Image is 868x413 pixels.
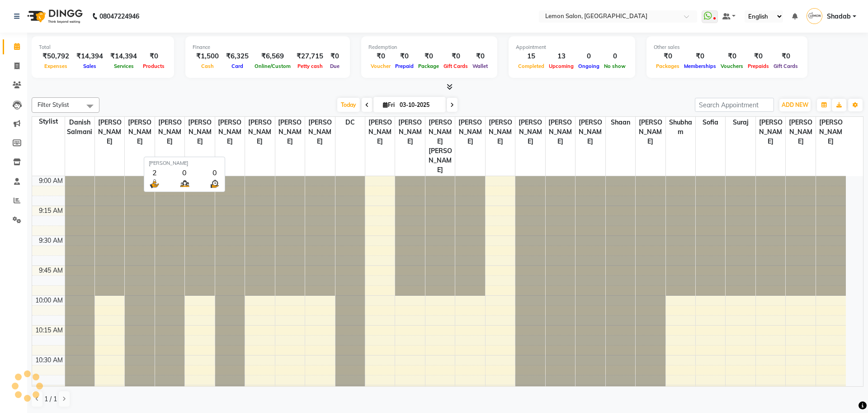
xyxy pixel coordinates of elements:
[368,63,393,69] span: Voucher
[215,117,245,147] span: [PERSON_NAME]
[179,178,190,189] img: queue.png
[368,43,490,51] div: Redemption
[786,117,815,147] span: [PERSON_NAME]
[193,51,222,62] div: ₹1,500
[95,117,124,147] span: [PERSON_NAME]
[252,63,293,69] span: Online/Custom
[328,63,342,69] span: Due
[368,51,393,62] div: ₹0
[827,12,851,21] span: Shadab
[771,51,800,62] div: ₹0
[771,63,800,69] span: Gift Cards
[745,51,771,62] div: ₹0
[33,385,65,395] div: 10:45 AM
[816,117,846,147] span: [PERSON_NAME]
[636,117,665,147] span: [PERSON_NAME]
[654,43,800,51] div: Other sales
[397,98,442,112] input: 2025-10-03
[547,63,576,69] span: Upcoming
[606,117,635,128] span: Shaan
[745,63,771,69] span: Prepaids
[576,63,602,69] span: Ongoing
[38,101,69,108] span: Filter Stylist
[37,266,65,275] div: 9:45 AM
[455,117,485,147] span: [PERSON_NAME]
[486,117,515,147] span: [PERSON_NAME]
[65,117,94,138] span: Danish Salmani
[252,51,293,62] div: ₹6,569
[141,51,167,62] div: ₹0
[547,51,576,62] div: 13
[470,51,490,62] div: ₹0
[337,98,360,112] span: Today
[335,117,365,128] span: DC
[393,63,416,69] span: Prepaid
[807,8,822,24] img: Shadab
[576,51,602,62] div: 0
[779,99,811,111] button: ADD NEW
[229,63,245,69] span: Card
[125,117,154,147] span: [PERSON_NAME]
[516,43,628,51] div: Appointment
[33,326,65,335] div: 10:15 AM
[295,63,325,69] span: Petty cash
[602,51,628,62] div: 0
[37,176,65,186] div: 9:00 AM
[141,63,167,69] span: Products
[149,159,220,167] div: [PERSON_NAME]
[602,63,628,69] span: No show
[726,117,755,128] span: Suraj
[33,355,65,365] div: 10:30 AM
[381,101,397,108] span: Fri
[107,51,141,62] div: ₹14,394
[515,117,545,147] span: [PERSON_NAME]
[470,63,490,69] span: Wallet
[37,236,65,245] div: 9:30 AM
[718,51,745,62] div: ₹0
[782,101,808,108] span: ADD NEW
[695,98,774,112] input: Search Appointment
[32,117,65,126] div: Stylist
[245,117,274,147] span: [PERSON_NAME]
[516,51,547,62] div: 15
[416,63,441,69] span: Package
[73,51,107,62] div: ₹14,394
[546,117,575,147] span: [PERSON_NAME]
[425,117,455,176] span: [PERSON_NAME] [PERSON_NAME]
[155,117,184,147] span: [PERSON_NAME]
[23,4,85,29] img: logo
[441,63,470,69] span: Gift Cards
[39,51,73,62] div: ₹50,792
[576,117,605,147] span: [PERSON_NAME]
[209,178,220,189] img: wait_time.png
[193,43,343,51] div: Finance
[654,51,682,62] div: ₹0
[149,167,160,178] div: 2
[37,206,65,216] div: 9:15 AM
[44,394,57,404] span: 1 / 1
[305,117,335,147] span: [PERSON_NAME]
[275,117,305,147] span: [PERSON_NAME]
[393,51,416,62] div: ₹0
[666,117,695,138] span: Shubham
[42,63,70,69] span: Expenses
[654,63,682,69] span: Packages
[365,117,395,147] span: [PERSON_NAME]
[112,63,136,69] span: Services
[209,167,220,178] div: 0
[516,63,547,69] span: Completed
[441,51,470,62] div: ₹0
[33,296,65,305] div: 10:00 AM
[682,63,718,69] span: Memberships
[395,117,425,147] span: [PERSON_NAME]
[756,117,785,147] span: [PERSON_NAME]
[179,167,190,178] div: 0
[185,117,214,147] span: [PERSON_NAME]
[199,63,216,69] span: Cash
[222,51,252,62] div: ₹6,325
[416,51,441,62] div: ₹0
[327,51,343,62] div: ₹0
[99,4,139,29] b: 08047224946
[149,178,160,189] img: serve.png
[682,51,718,62] div: ₹0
